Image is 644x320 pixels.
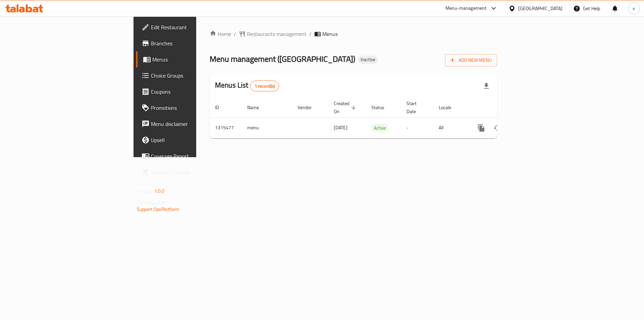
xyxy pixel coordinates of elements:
[242,118,292,138] td: menu
[247,103,268,111] span: Name
[137,187,153,195] span: Version:
[136,51,241,67] a: Menus
[489,120,505,136] button: Change Status
[151,23,236,31] span: Edit Restaurant
[633,5,635,12] span: e
[358,57,378,62] span: Inactive
[152,55,236,63] span: Menus
[250,81,279,91] div: Total records count
[215,103,228,111] span: ID
[371,103,393,111] span: Status
[136,164,241,180] a: Grocery Checklist
[433,118,468,138] td: All
[136,19,241,35] a: Edit Restaurant
[210,51,355,66] span: Menu management ( [GEOGRAPHIC_DATA] )
[136,132,241,148] a: Upsell
[151,120,236,128] span: Menu disclaimer
[334,99,358,116] span: Created On
[136,116,241,132] a: Menu disclaimer
[136,100,241,116] a: Promotions
[473,120,489,136] button: more
[445,54,497,66] button: Add New Menu
[151,88,236,96] span: Coupons
[478,78,494,94] div: Export file
[445,4,487,12] div: Menu-management
[136,35,241,51] a: Branches
[439,103,460,111] span: Locale
[154,187,165,195] span: 1.0.0
[136,67,241,84] a: Choice Groups
[215,80,279,91] h2: Menus List
[358,56,378,64] div: Inactive
[407,99,425,116] span: Start Date
[247,30,307,38] span: Restaurants management
[151,168,236,176] span: Grocery Checklist
[298,103,320,111] span: Vendor
[151,104,236,112] span: Promotions
[137,198,168,207] span: Get support on:
[151,72,236,80] span: Choice Groups
[137,205,179,214] a: Support.OpsPlatform
[450,56,492,64] span: Add New Menu
[151,39,236,47] span: Branches
[334,123,347,132] span: [DATE]
[136,84,241,100] a: Coupons
[309,30,312,38] li: /
[401,118,433,138] td: -
[251,83,279,89] span: 1 record(s)
[210,97,543,138] table: enhanced table
[322,30,338,38] span: Menus
[239,30,307,38] a: Restaurants management
[151,152,236,160] span: Coverage Report
[151,136,236,144] span: Upsell
[468,97,543,118] th: Actions
[518,5,562,12] div: [GEOGRAPHIC_DATA]
[371,124,388,132] span: Active
[136,148,241,164] a: Coverage Report
[210,30,497,38] nav: breadcrumb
